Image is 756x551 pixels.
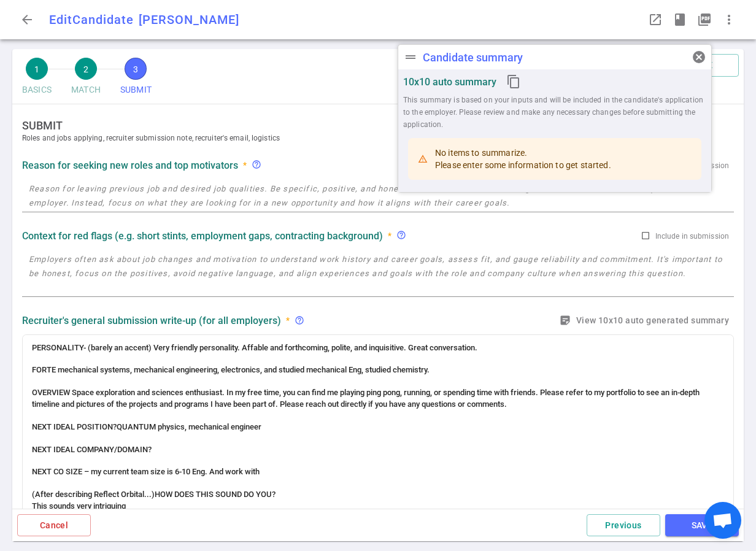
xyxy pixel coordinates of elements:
span: Roles and jobs applying, recruiter submission note, recruiter's email, logistics [22,132,744,144]
div: Employers often ask about job changes and motivation to understand work history and career goals,... [396,230,411,242]
button: Open LinkedIn as a popup [643,7,668,32]
i: picture_as_pdf [697,12,712,27]
span: NEXT IDEAL COMPANY/DOMAIN? [32,445,152,454]
span: help_outline [396,230,406,240]
span: This sounds very intriguing [32,501,126,511]
button: SAVE [665,514,739,537]
button: 3SUBMIT [115,54,156,104]
button: Cancel [17,514,91,537]
a: Open chat [704,502,741,539]
span: book [673,12,687,27]
button: sticky_note_2View 10x10 auto generated summary [557,309,734,332]
span: arrow_back [20,12,34,27]
button: 2MATCH [66,54,106,104]
strong: Recruiter's general submission write-up (for all employers) [22,315,281,326]
span: (After describing Reflect Orbital...)HOW DOES THIS SOUND DO YOU? [32,490,276,499]
span: launch [648,12,663,27]
span: PERSONALITY- (barely an accent) Very friendly personality. Affable and forthcoming, polite, and i... [32,343,477,352]
i: sticky_note_2 [559,314,571,326]
button: Open PDF in a popup [692,7,717,32]
button: Go back [15,7,39,32]
button: 1BASICS [17,54,56,104]
span: MATCH [71,80,101,100]
span: 3 [125,58,147,80]
span: BASICS [22,80,52,100]
span: [PERSON_NAME] [139,12,239,27]
span: Include in submission [655,232,729,241]
span: more_vert [722,12,736,27]
span: SUBMIT [120,80,152,100]
strong: Context for red flags (e.g. short stints, employment gaps, contracting background) [22,230,383,242]
div: Reason for leaving previous job and desired job qualities. Be specific, positive, and honest abou... [252,160,261,171]
strong: SUBMIT [22,119,744,132]
button: Open resume highlights in a popup [668,7,692,32]
i: help_outline [252,160,261,169]
span: NEXT CO SIZE – my current team size is 6-10 Eng. And work with [32,467,260,476]
span: FORTE mechanical systems, mechanical engineering, electronics, and studied mechanical Eng, studie... [32,365,430,374]
span: Edit Candidate [49,12,134,27]
span: NEXT IDEAL POSITION?QUANTUM physics, mechanical engineer [32,422,261,431]
span: 2 [75,58,97,80]
span: OVERVIEW Space exploration and sciences enthusiast. In my free time, you can find me playing ping... [32,388,701,408]
button: Previous [587,514,660,537]
span: 1 [26,58,48,80]
span: help_outline [295,315,304,325]
strong: Reason for seeking new roles and top motivators [22,160,238,171]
